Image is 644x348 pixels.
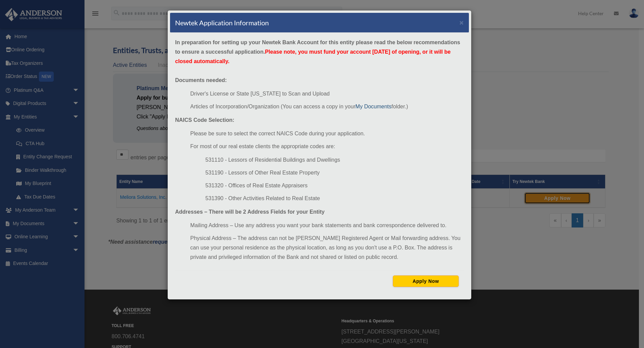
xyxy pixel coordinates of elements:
[206,194,464,203] li: 531390 - Other Activities Related to Real Estate
[459,19,464,26] button: ×
[190,142,464,151] li: For most of our real estate clients the appropriate codes are:
[190,221,464,230] li: Mailing Address – Use any address you want your bank statements and bank correspondence delivered...
[393,275,459,287] button: Apply Now
[190,129,464,138] li: Please be sure to select the correct NAICS Code during your application.
[190,102,464,111] li: Articles of Incorporation/Organization (You can access a copy in your folder.)
[175,77,227,83] strong: Documents needed:
[190,234,464,262] li: Physical Address – The address can not be [PERSON_NAME] Registered Agent or Mail forwarding addre...
[206,181,464,190] li: 531320 - Offices of Real Estate Appraisers
[175,39,460,64] strong: In preparation for setting up your Newtek Bank Account for this entity please read the below reco...
[190,89,464,99] li: Driver's License or State [US_STATE] to Scan and Upload
[355,104,391,109] a: My Documents
[175,117,234,123] strong: NAICS Code Selection:
[175,49,451,64] span: Please note, you must fund your account [DATE] of opening, or it will be closed automatically.
[175,209,325,215] strong: Addresses – There will be 2 Address Fields for your Entity
[175,18,269,27] h4: Newtek Application Information
[206,168,464,178] li: 531190 - Lessors of Other Real Estate Property
[206,155,464,165] li: 531110 - Lessors of Residential Buildings and Dwellings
